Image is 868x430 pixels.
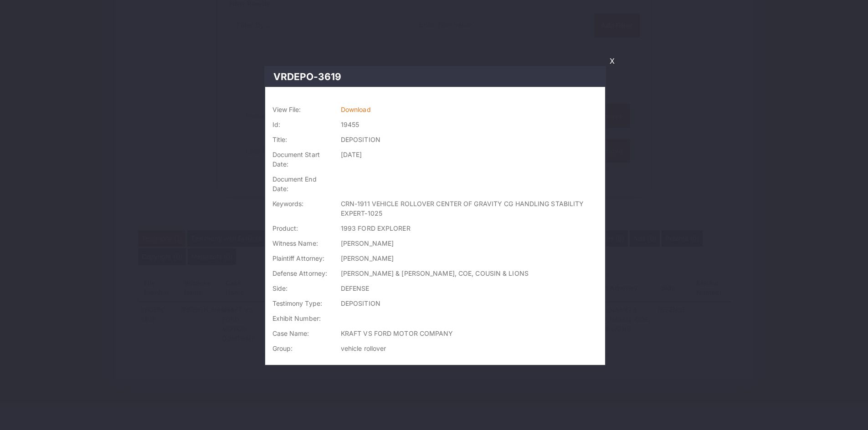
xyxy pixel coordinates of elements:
td: Witness Name: [265,236,337,251]
p: VRDEPO-3619 [272,70,598,84]
td: [PERSON_NAME] [337,251,605,266]
a: X [606,53,618,69]
td: 1993 FORD EXPLORER [337,221,605,236]
td: View File: [265,102,337,117]
td: Plaintiff Attorney: [265,251,337,266]
td: Id: [265,117,337,132]
td: vehicle rollover [337,341,605,356]
td: CRN-1911 VEHICLE ROLLOVER CENTER OF GRAVITY CG HANDLING STABILITY EXPERT-1025 [337,196,605,221]
td: [DATE] [337,147,605,172]
td: Group: [265,341,337,356]
td: DEPOSITION [337,132,605,147]
td: KRAFT VS FORD MOTOR COMPANY [337,326,605,341]
td: DEPOSITION [337,296,605,311]
td: Exhibit Number: [265,311,337,326]
td: Defense Attorney: [265,266,337,281]
a: Download [341,106,371,113]
td: Product: [265,221,337,236]
td: Testimony Type: [265,296,337,311]
td: Document Start Date: [265,147,337,172]
td: Keywords: [265,196,337,221]
td: Side: [265,281,337,296]
td: [PERSON_NAME] & [PERSON_NAME], COE, COUSIN & LIONS [337,266,605,281]
td: 19455 [337,117,605,132]
td: DEFENSE [337,281,605,296]
td: Document End Date: [265,172,337,196]
td: Case Name: [265,326,337,341]
td: Title: [265,132,337,147]
td: [PERSON_NAME] [337,236,605,251]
